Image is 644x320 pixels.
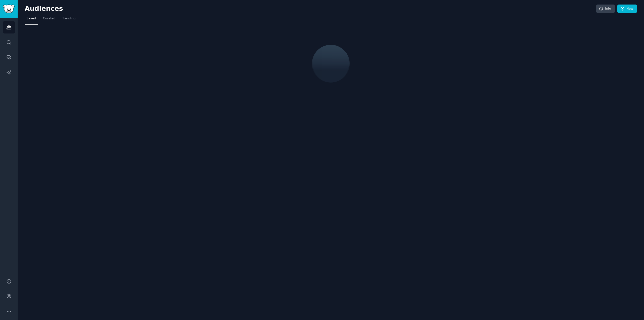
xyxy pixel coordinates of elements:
a: Saved [25,15,38,25]
a: Curated [41,15,57,25]
span: Curated [43,16,55,21]
h2: Audiences [25,5,596,13]
img: GummySearch logo [3,5,15,13]
a: New [617,5,637,13]
a: Trending [61,15,77,25]
span: Saved [26,16,36,21]
a: Info [596,5,615,13]
span: Trending [62,16,75,21]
